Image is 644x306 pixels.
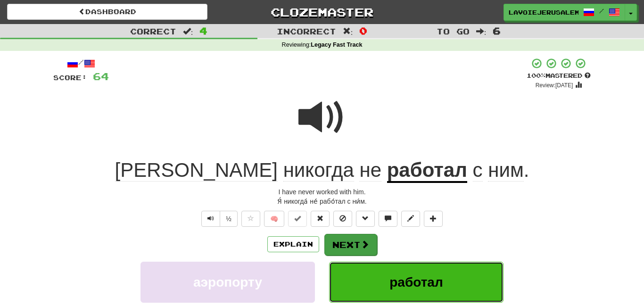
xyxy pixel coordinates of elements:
[199,25,207,36] span: 4
[333,211,352,227] button: Ignore sentence (alt+i)
[473,159,483,182] span: с
[183,27,193,35] span: :
[130,26,176,36] span: Correct
[488,159,524,182] span: ним
[527,72,545,79] span: 100 %
[264,211,284,227] button: 🧠
[288,211,307,227] button: Set this sentence to 100% Mastered (alt+m)
[241,211,260,227] button: Favorite sentence (alt+f)
[356,211,375,227] button: Grammar (alt+g)
[359,159,381,182] span: не
[267,236,319,252] button: Explain
[476,27,487,35] span: :
[283,159,354,182] span: никогда
[222,4,422,20] a: Clozemaster
[7,4,207,20] a: Dashboard
[329,262,504,303] button: работал
[359,25,367,36] span: 0
[311,41,362,48] strong: Legacy Fast Track
[220,211,238,227] button: ½
[509,8,578,17] span: lavoiejerusalem
[311,211,330,227] button: Reset to 0% Mastered (alt+r)
[53,74,87,82] span: Score:
[424,211,443,227] button: Add to collection (alt+a)
[504,4,625,21] a: lavoiejerusalem /
[437,26,470,36] span: To go
[93,70,109,82] span: 64
[201,211,220,227] button: Play sentence audio (ctl+space)
[53,187,591,197] div: I have never worked with him.
[53,197,591,206] div: Я́ никогда́ не́ рабо́тал с ни́м.
[599,8,604,14] span: /
[389,275,443,289] span: работал
[387,159,467,183] u: работал
[467,159,529,182] span: .
[324,234,377,256] button: Next
[193,275,262,289] span: аэропорту
[115,159,278,182] span: [PERSON_NAME]
[277,26,336,36] span: Incorrect
[536,82,573,89] small: Review: [DATE]
[493,25,501,36] span: 6
[140,262,315,303] button: аэропорту
[53,58,109,69] div: /
[401,211,420,227] button: Edit sentence (alt+d)
[527,72,591,80] div: Mastered
[343,27,353,35] span: :
[199,211,238,227] div: Text-to-speech controls
[379,211,397,227] button: Discuss sentence (alt+u)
